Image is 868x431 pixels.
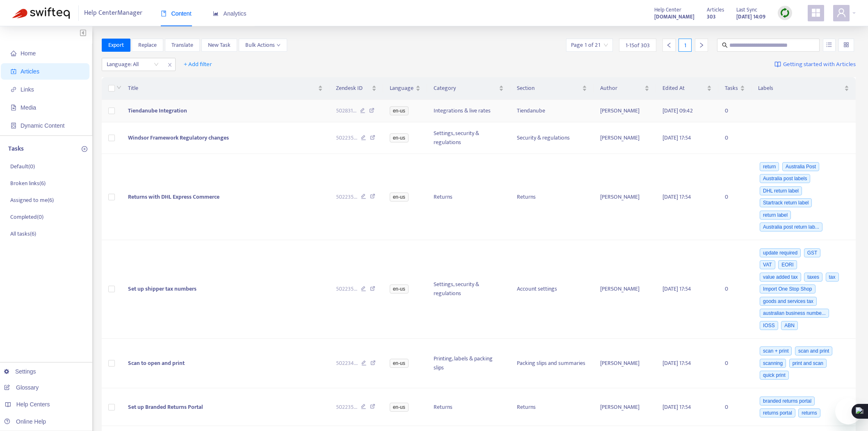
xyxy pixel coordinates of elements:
[16,401,50,408] span: Help Centers
[390,84,414,93] span: Language
[276,43,281,47] span: down
[662,84,705,93] span: Edited At
[11,123,16,128] span: container
[213,10,247,17] span: Analytics
[390,359,409,368] span: en-us
[128,192,219,202] span: Returns with DHL Express Commerce
[760,284,815,293] span: Import One Stop Shop
[774,61,781,68] img: image-link
[666,42,672,48] span: left
[594,339,656,389] td: [PERSON_NAME]
[758,84,843,93] span: Labels
[510,388,594,426] td: Returns
[427,339,510,389] td: Printing, labels & packing slips
[760,297,817,306] span: goods and services tax
[836,8,846,18] span: user
[789,359,827,368] span: print and scan
[11,50,16,56] span: home
[718,100,752,122] td: 0
[165,39,200,52] button: Translate
[781,321,798,330] span: ABN
[108,41,124,50] span: Export
[128,106,187,115] span: Tiendanube Integration
[336,284,357,293] span: 502235 ...
[826,42,832,48] span: unordered-list
[778,260,797,269] span: EORI
[594,100,656,122] td: [PERSON_NAME]
[760,248,801,257] span: update required
[121,77,329,100] th: Title
[102,39,130,52] button: Export
[138,41,157,50] span: Replace
[128,402,203,412] span: Set up Branded Returns Portal
[752,77,856,100] th: Labels
[4,384,39,391] a: Glossary
[383,77,427,100] th: Language
[510,240,594,339] td: Account settings
[390,284,409,293] span: en-us
[82,146,87,152] span: plus-circle
[132,39,163,52] button: Replace
[517,84,580,93] span: Section
[21,122,64,129] span: Dynamic Content
[213,11,219,16] span: area-chart
[10,179,46,188] p: Broken links ( 6 )
[760,186,802,195] span: DHL return label
[184,60,212,69] span: + Add filter
[760,359,786,368] span: scanning
[678,39,692,52] div: 1
[116,85,121,90] span: down
[510,339,594,389] td: Packing slips and summaries
[4,368,36,375] a: Settings
[329,77,383,100] th: Zendesk ID
[128,133,229,142] span: Windsor Framework Regulatory changes
[21,86,34,93] span: Links
[654,12,694,21] a: [DOMAIN_NAME]
[128,284,196,293] span: Set up shipper tax numbers
[774,58,856,71] a: Getting started with Articles
[707,5,724,14] span: Articles
[11,105,16,110] span: file-image
[760,321,778,330] span: IOSS
[128,84,316,93] span: Title
[171,41,193,50] span: Translate
[826,273,839,282] span: tax
[654,5,681,14] span: Help Center
[245,41,281,50] span: Bulk Actions
[427,240,510,339] td: Settings, security & regulations
[760,397,815,406] span: branded returns portal
[510,100,594,122] td: Tiendanube
[783,60,856,69] span: Getting started with Articles
[161,10,192,17] span: Content
[656,77,718,100] th: Edited At
[239,39,287,52] button: Bulk Actionsdown
[804,248,821,257] span: GST
[164,60,175,70] span: close
[594,122,656,154] td: [PERSON_NAME]
[427,100,510,122] td: Integrations & live rates
[336,84,370,93] span: Zendesk ID
[662,402,691,412] span: [DATE] 17:54
[427,388,510,426] td: Returns
[4,418,46,425] a: Online Help
[718,388,752,426] td: 0
[336,403,357,412] span: 502235 ...
[699,42,704,48] span: right
[718,339,752,389] td: 0
[427,77,510,100] th: Category
[594,154,656,240] td: [PERSON_NAME]
[10,213,43,221] p: Completed ( 0 )
[811,8,821,18] span: appstore
[594,77,656,100] th: Author
[510,154,594,240] td: Returns
[760,222,822,232] span: Australia post return lab...
[662,133,691,142] span: [DATE] 17:54
[662,106,693,115] span: [DATE] 09:42
[594,240,656,339] td: [PERSON_NAME]
[798,408,820,417] span: returns
[510,77,594,100] th: Section
[21,104,36,111] span: Media
[782,162,819,171] span: Australia Post
[128,358,185,368] span: Scan to open and print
